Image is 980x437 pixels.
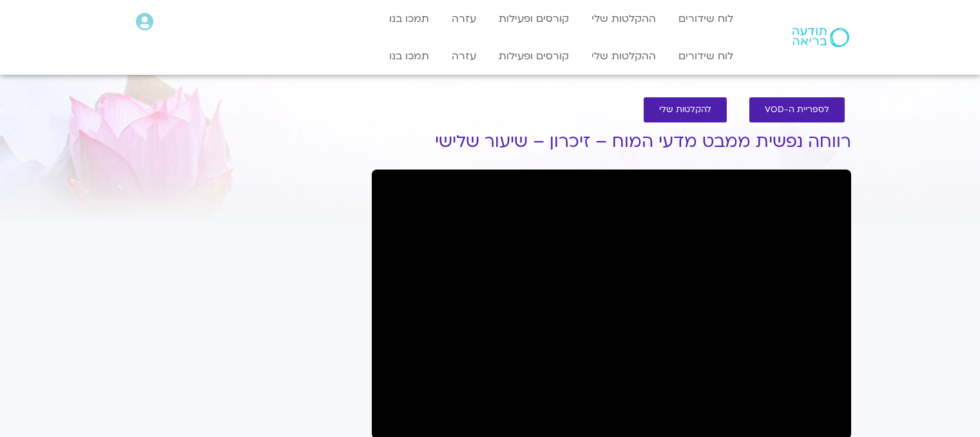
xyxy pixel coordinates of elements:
a: ההקלטות שלי [585,44,662,68]
a: עזרה [445,6,483,31]
span: לספריית ה-VOD [765,105,829,115]
a: קורסים ופעילות [492,6,575,31]
a: לוח שידורים [672,6,740,31]
a: להקלטות שלי [644,97,727,122]
a: תמכו בנו [383,44,436,68]
a: עזרה [445,44,483,68]
a: לספריית ה-VOD [749,97,845,122]
img: תודעה בריאה [793,28,849,47]
h1: רווחה נפשית ממבט מדעי המוח – זיכרון – שיעור שלישי [372,132,851,151]
span: להקלטות שלי [659,105,711,115]
a: קורסים ופעילות [492,44,575,68]
a: ההקלטות שלי [585,6,662,31]
a: לוח שידורים [672,44,740,68]
a: תמכו בנו [383,6,436,31]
